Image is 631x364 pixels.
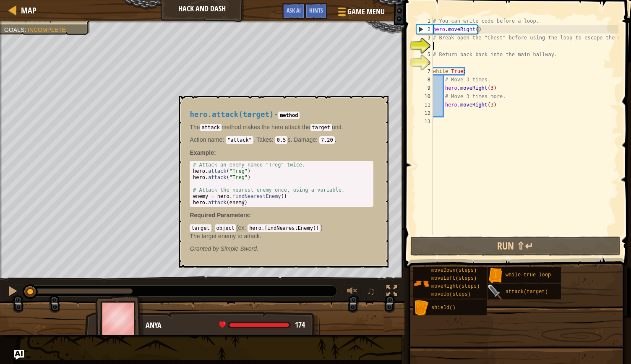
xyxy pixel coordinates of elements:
[383,283,400,301] button: Toggle fullscreen
[367,285,375,297] span: ♫
[256,136,272,143] span: Takes
[248,224,321,232] code: hero.findNearestEnemy()
[249,212,251,218] span: :
[190,224,211,232] code: target
[416,84,433,92] div: 9
[331,3,390,23] button: Game Menu
[95,295,144,342] img: thang_avatar_frame.png
[309,6,323,14] span: Hints
[238,224,245,231] span: ex
[295,320,305,330] span: 174
[190,232,373,240] p: The target enemy to attack.
[278,112,300,119] code: method
[416,117,433,126] div: 13
[431,276,477,281] span: moveLeft(steps)
[344,283,361,301] button: Adjust volume
[365,283,379,301] button: ♫
[215,224,236,232] code: object
[200,124,222,131] code: attack
[211,224,215,231] span: :
[21,5,37,16] span: Map
[255,136,292,143] span: s.
[416,34,433,42] div: 3
[416,67,433,75] div: 7
[416,59,433,67] div: 6
[319,136,335,144] code: 7.20
[190,136,206,143] span: Action
[506,272,551,278] span: while-true loop
[431,283,480,289] span: moveRight(steps)
[190,123,373,131] p: The method makes the hero attack the unit.
[287,6,301,14] span: Ask AI
[219,321,305,329] div: health: 174 / 174
[416,92,433,101] div: 10
[190,136,255,143] span: .
[347,6,385,17] span: Game Menu
[410,237,621,256] button: Run ⇧↵
[417,25,433,34] div: 2
[416,109,433,117] div: 12
[294,136,316,143] span: Damage
[431,305,456,311] span: shield()
[146,320,311,331] div: Anya
[416,17,433,25] div: 1
[413,276,429,291] img: portrait.png
[14,350,24,360] button: Ask AI
[431,291,471,297] span: moveUp(steps)
[4,283,21,301] button: Ctrl + P: Pause
[190,111,373,119] h4: -
[190,110,274,119] span: hero.attack(target)
[190,149,214,156] span: Example
[416,42,433,50] div: 4
[413,300,429,316] img: portrait.png
[244,224,248,231] span: :
[28,26,66,33] span: Incomplete
[506,289,548,295] span: attack(target)
[272,136,275,143] span: :
[488,284,503,300] img: portrait.png
[292,136,336,143] span: .
[4,26,24,33] span: Goals
[222,136,226,143] span: :
[24,26,28,33] span: :
[416,75,433,84] div: 8
[190,245,258,252] em: Simple Sword.
[282,3,305,19] button: Ask AI
[190,245,220,252] span: Granted by
[190,224,373,240] div: ( )
[488,268,503,283] img: portrait.png
[226,136,253,144] code: "attack"
[316,136,319,143] span: :
[310,124,332,131] code: target
[416,101,433,109] div: 11
[190,149,216,156] strong: :
[190,212,249,218] span: Required Parameters
[206,136,222,143] span: name
[416,50,433,59] div: 5
[275,136,288,144] code: 0.5
[431,268,477,273] span: moveDown(steps)
[17,5,37,16] a: Map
